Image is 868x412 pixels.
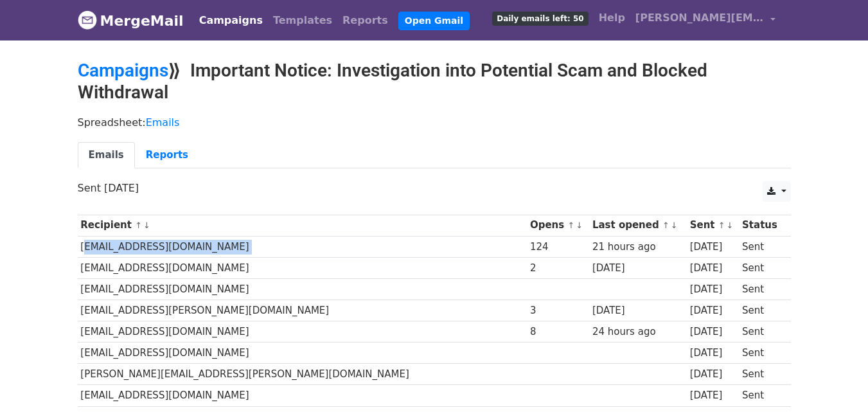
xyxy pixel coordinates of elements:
td: Sent [739,343,784,364]
a: ↑ [567,220,574,230]
th: Last opened [589,215,687,236]
a: ↓ [576,220,583,230]
div: [DATE] [690,346,736,361]
a: ↓ [671,220,678,230]
a: ↑ [135,220,142,230]
td: Sent [739,236,784,257]
a: Help [594,5,630,31]
a: MergeMail [78,7,184,34]
th: Recipient [78,215,527,236]
a: ↓ [143,220,150,230]
a: Open Gmail [398,12,470,30]
td: Sent [739,278,784,300]
div: 3 [530,303,586,318]
td: [EMAIL_ADDRESS][PERSON_NAME][DOMAIN_NAME] [78,300,527,321]
a: Campaigns [194,8,268,33]
td: [EMAIL_ADDRESS][DOMAIN_NAME] [78,257,527,278]
td: Sent [739,321,784,343]
img: MergeMail logo [78,10,97,30]
a: Emails [78,142,135,168]
td: Sent [739,300,784,321]
div: 24 hours ago [592,325,684,339]
th: Status [739,215,784,236]
div: [DATE] [690,282,736,297]
a: Campaigns [78,60,168,81]
div: [DATE] [690,367,736,382]
div: 124 [530,240,586,255]
p: Spreadsheet: [78,116,791,129]
td: [EMAIL_ADDRESS][DOMAIN_NAME] [78,236,527,257]
div: [DATE] [592,303,684,318]
a: ↑ [718,220,725,230]
span: Daily emails left: 50 [492,12,588,26]
span: [PERSON_NAME][EMAIL_ADDRESS][PERSON_NAME][DOMAIN_NAME] [635,10,764,26]
a: Emails [146,116,180,129]
div: [DATE] [690,303,736,318]
a: Daily emails left: 50 [487,5,593,31]
a: Reports [337,8,393,33]
div: [DATE] [690,261,736,276]
div: [DATE] [690,240,736,255]
th: Sent [687,215,739,236]
div: [DATE] [690,325,736,339]
div: 8 [530,325,586,339]
a: ↓ [726,220,733,230]
td: Sent [739,257,784,278]
iframe: Chat Widget [804,350,868,412]
div: 2 [530,261,586,276]
td: [EMAIL_ADDRESS][DOMAIN_NAME] [78,385,527,406]
th: Opens [527,215,589,236]
a: ↑ [662,220,669,230]
td: [EMAIL_ADDRESS][DOMAIN_NAME] [78,343,527,364]
td: Sent [739,385,784,406]
a: [PERSON_NAME][EMAIL_ADDRESS][PERSON_NAME][DOMAIN_NAME] [630,5,781,35]
p: Sent [DATE] [78,181,791,195]
a: Templates [268,8,337,33]
td: [PERSON_NAME][EMAIL_ADDRESS][PERSON_NAME][DOMAIN_NAME] [78,364,527,385]
td: Sent [739,364,784,385]
td: [EMAIL_ADDRESS][DOMAIN_NAME] [78,278,527,300]
h2: ⟫ Important Notice: Investigation into Potential Scam and Blocked Withdrawal [78,60,791,103]
div: [DATE] [690,388,736,403]
td: [EMAIL_ADDRESS][DOMAIN_NAME] [78,321,527,343]
div: 21 hours ago [592,240,684,255]
div: [DATE] [592,261,684,276]
a: Reports [135,142,199,168]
